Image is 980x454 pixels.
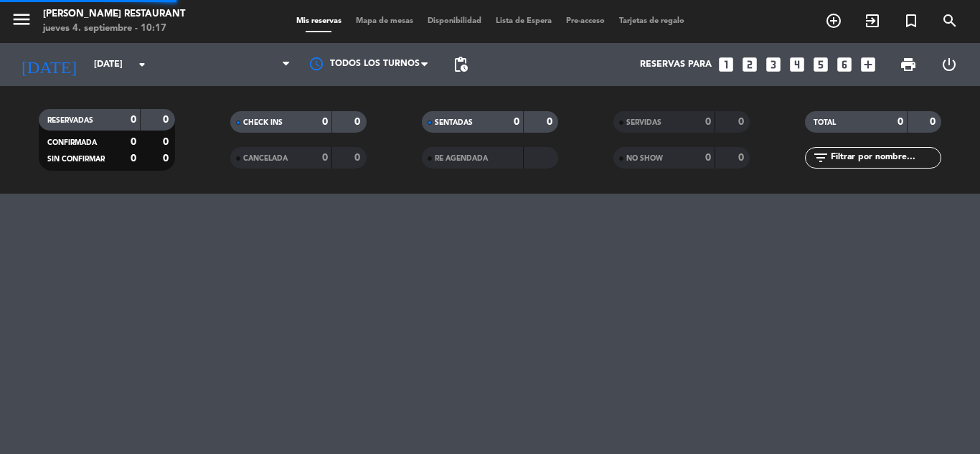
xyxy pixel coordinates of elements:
[452,56,469,73] span: pending_actions
[930,117,938,127] strong: 0
[788,55,806,74] i: looks_4
[489,17,559,25] span: Lista de Espera
[47,117,93,124] span: RESERVADAS
[131,115,136,125] strong: 0
[829,150,941,166] input: Filtrar por nombre...
[859,55,877,74] i: add_box
[864,12,881,29] i: exit_to_app
[897,117,903,127] strong: 0
[941,56,958,73] i: power_settings_new
[420,17,489,25] span: Disponibilidad
[354,153,363,163] strong: 0
[764,55,783,74] i: looks_3
[514,117,519,127] strong: 0
[928,43,969,86] div: LOG OUT
[825,12,842,29] i: add_circle_outline
[812,149,829,166] i: filter_list
[47,139,97,146] span: CONFIRMADA
[322,153,328,163] strong: 0
[705,153,711,163] strong: 0
[900,56,917,73] span: print
[626,155,663,162] span: NO SHOW
[11,9,32,30] i: menu
[243,155,288,162] span: CANCELADA
[47,156,105,163] span: SIN CONFIRMAR
[626,119,661,126] span: SERVIDAS
[11,9,32,35] button: menu
[43,22,185,36] div: jueves 4. septiembre - 10:17
[435,155,488,162] span: RE AGENDADA
[435,119,473,126] span: SENTADAS
[349,17,420,25] span: Mapa de mesas
[547,117,555,127] strong: 0
[705,117,711,127] strong: 0
[835,55,854,74] i: looks_6
[133,56,151,73] i: arrow_drop_down
[811,55,830,74] i: looks_5
[43,7,185,22] div: [PERSON_NAME] Restaurant
[289,17,349,25] span: Mis reservas
[559,17,612,25] span: Pre-acceso
[738,117,747,127] strong: 0
[243,119,283,126] span: CHECK INS
[11,49,87,80] i: [DATE]
[738,153,747,163] strong: 0
[163,115,171,125] strong: 0
[354,117,363,127] strong: 0
[163,153,171,164] strong: 0
[163,137,171,147] strong: 0
[131,153,136,164] strong: 0
[640,60,712,70] span: Reservas para
[740,55,759,74] i: looks_two
[131,137,136,147] strong: 0
[612,17,692,25] span: Tarjetas de regalo
[814,119,836,126] span: TOTAL
[941,12,958,29] i: search
[322,117,328,127] strong: 0
[903,12,920,29] i: turned_in_not
[717,55,735,74] i: looks_one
